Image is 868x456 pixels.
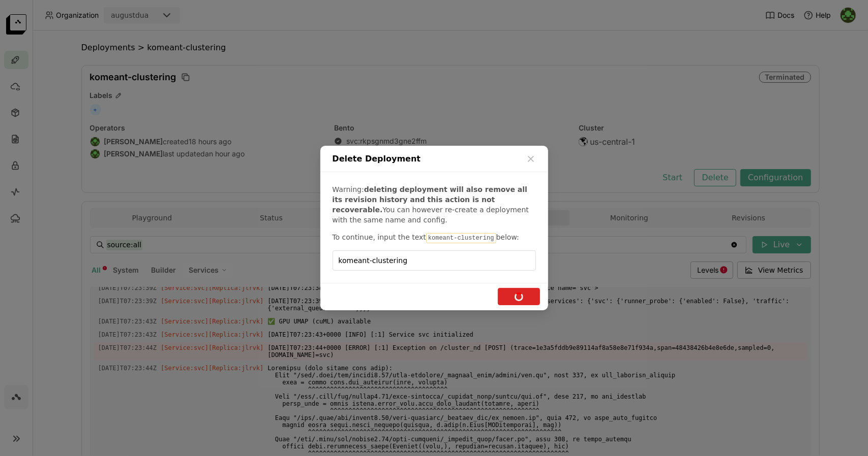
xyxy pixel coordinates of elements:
code: komeant-clustering [426,233,496,243]
div: Delete Deployment [320,146,548,172]
span: You can however re-create a deployment with the same name and config. [333,206,529,224]
span: below: [496,233,519,241]
span: Warning: [333,185,364,193]
div: dialog [320,146,548,310]
span: To continue, input the text [333,233,426,241]
button: loading Delete [498,288,540,305]
b: deleting deployment will also remove all its revision history and this action is not recoverable. [333,185,528,214]
i: loading [514,292,524,302]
